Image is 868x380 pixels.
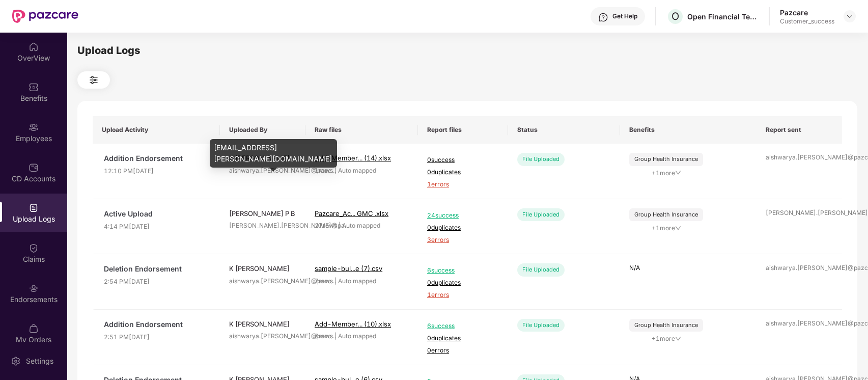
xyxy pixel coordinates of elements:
[766,208,833,218] div: [PERSON_NAME].[PERSON_NAME]@pa
[427,321,499,331] span: 6 success
[427,211,499,221] span: 24 success
[315,209,388,218] span: Pazcare_Ac... GMC .xlsx
[229,221,296,231] div: [PERSON_NAME].[PERSON_NAME]@pa
[427,168,499,177] span: 0 duplicates
[427,223,499,233] span: 0 duplicates
[629,169,703,178] span: + 1 more
[88,74,100,86] img: svg+xml;base64,PHN2ZyB4bWxucz0iaHR0cDovL3d3dy53My5vcmcvMjAwMC9zdmciIHdpZHRoPSIyNCIgaGVpZ2h0PSIyNC...
[29,82,39,92] img: svg+xml;base64,PHN2ZyBpZD0iQmVuZWZpdHMiIHhtbG5zPSJodHRwOi8vd3d3LnczLm9yZy8yMDAwL3N2ZyIgd2lkdGg9Ij...
[229,263,296,274] div: K [PERSON_NAME]
[342,222,380,229] span: Auto mapped
[780,8,834,17] div: Pazcare
[675,336,681,342] span: down
[780,17,834,25] div: Customer_success
[620,116,757,144] th: Benefits
[598,12,608,22] img: svg+xml;base64,PHN2ZyBpZD0iSGVscC0zMngzMiIgeG1sbnM9Imh0dHA6Ly93d3cudzMub3JnLzIwMDAvc3ZnIiB3aWR0aD...
[229,208,296,219] div: [PERSON_NAME] P B
[29,162,39,173] img: svg+xml;base64,PHN2ZyBpZD0iQ0RfQWNjb3VudHMiIGRhdGEtbmFtZT0iQ0QgQWNjb3VudHMiIHhtbG5zPSJodHRwOi8vd3...
[104,319,211,330] span: Addition Endorsement
[427,180,499,189] span: 1 errors
[77,43,857,59] div: Upload Logs
[338,167,376,174] span: Auto mapped
[427,266,499,276] span: 6 success
[517,208,565,221] div: File Uploaded
[104,167,211,176] span: 12:10 PM[DATE]
[315,277,333,285] span: 7 rows
[757,116,842,144] th: Report sent
[418,116,508,144] th: Report files
[427,155,499,165] span: 0 success
[229,277,296,286] div: aishwarya.[PERSON_NAME]@pazc
[29,323,39,334] img: svg+xml;base64,PHN2ZyBpZD0iTXlfT3JkZXJzIiBkYXRhLW5hbWU9Ik15IE9yZGVycyIgeG1sbnM9Imh0dHA6Ly93d3cudz...
[766,263,833,273] div: aishwarya.[PERSON_NAME]@pazc
[427,278,499,288] span: 0 duplicates
[11,356,21,366] img: svg+xml;base64,PHN2ZyBpZD0iU2V0dGluZy0yMHgyMCIgeG1sbnM9Imh0dHA6Ly93d3cudzMub3JnLzIwMDAvc3ZnIiB3aW...
[315,332,333,340] span: 6 rows
[517,319,565,332] div: File Uploaded
[104,208,211,220] span: Active Upload
[612,12,637,20] div: Get Help
[104,222,211,232] span: 4:14 PM[DATE]
[517,153,565,166] div: File Uploaded
[427,334,499,343] span: 0 duplicates
[305,116,418,144] th: Raw files
[315,154,391,162] span: Add-Member... (14).xlsx
[675,170,681,176] span: down
[629,334,703,344] span: + 1 more
[846,12,854,20] img: svg+xml;base64,PHN2ZyBpZD0iRHJvcGRvd24tMzJ4MzIiIHhtbG5zPSJodHRwOi8vd3d3LnczLm9yZy8yMDAwL3N2ZyIgd2...
[634,210,698,219] div: Group Health Insurance
[671,10,679,22] span: O
[334,277,337,285] span: |
[338,332,376,340] span: Auto mapped
[104,153,211,164] span: Addition Endorsement
[427,235,499,245] span: 3 errors
[93,116,220,144] th: Upload Activity
[427,346,499,356] span: 0 errors
[766,153,833,162] div: aishwarya.[PERSON_NAME]@pazc
[634,155,698,164] div: Group Health Insurance
[629,224,703,233] span: + 1 more
[229,332,296,341] div: aishwarya.[PERSON_NAME]@pazc
[334,332,337,340] span: |
[766,319,833,329] div: aishwarya.[PERSON_NAME]@pazc
[104,263,211,275] span: Deletion Endorsement
[315,320,391,328] span: Add-Member... (10).xlsx
[687,12,759,21] div: Open Financial Technologies Private Limited
[23,356,57,366] div: Settings
[427,290,499,300] span: 1 errors
[29,42,39,52] img: svg+xml;base64,PHN2ZyBpZD0iSG9tZSIgeG1sbnM9Imh0dHA6Ly93d3cudzMub3JnLzIwMDAvc3ZnIiB3aWR0aD0iMjAiIG...
[629,263,747,273] p: N/A
[508,116,621,144] th: Status
[338,277,376,285] span: Auto mapped
[634,321,698,330] div: Group Health Insurance
[29,122,39,132] img: svg+xml;base64,PHN2ZyBpZD0iRW1wbG95ZWVzIiB4bWxucz0iaHR0cDovL3d3dy53My5vcmcvMjAwMC9zdmciIHdpZHRoPS...
[12,10,78,23] img: New Pazcare Logo
[315,222,337,229] span: 27 rows
[104,333,211,342] span: 2:51 PM[DATE]
[210,139,337,168] div: [EMAIL_ADDRESS][PERSON_NAME][DOMAIN_NAME]
[339,222,341,229] span: |
[229,319,296,329] div: K [PERSON_NAME]
[315,264,382,273] span: sample-bul...e (7).csv
[29,243,39,253] img: svg+xml;base64,PHN2ZyBpZD0iQ2xhaW0iIHhtbG5zPSJodHRwOi8vd3d3LnczLm9yZy8yMDAwL3N2ZyIgd2lkdGg9IjIwIi...
[104,277,211,287] span: 2:54 PM[DATE]
[29,203,39,213] img: svg+xml;base64,PHN2ZyBpZD0iVXBsb2FkX0xvZ3MiIGRhdGEtbmFtZT0iVXBsb2FkIExvZ3MiIHhtbG5zPSJodHRwOi8vd3...
[675,225,681,231] span: down
[29,283,39,293] img: svg+xml;base64,PHN2ZyBpZD0iRW5kb3JzZW1lbnRzIiB4bWxucz0iaHR0cDovL3d3dy53My5vcmcvMjAwMC9zdmciIHdpZH...
[220,116,305,144] th: Uploaded By
[517,263,565,276] div: File Uploaded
